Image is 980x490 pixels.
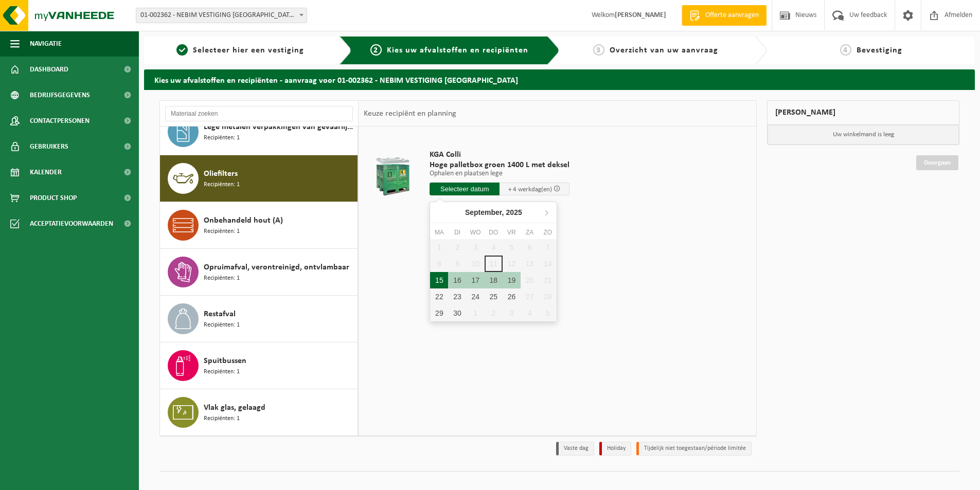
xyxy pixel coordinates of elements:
span: Spuitbussen [204,355,246,367]
span: Recipiënten: 1 [204,320,240,330]
span: Hoge palletbox groen 1400 L met deksel [430,160,569,170]
span: Product Shop [30,185,77,211]
div: do [485,227,503,238]
div: di [448,227,466,238]
a: Offerte aanvragen [682,5,767,26]
button: Onbehandeld hout (A) Recipiënten: 1 [160,202,358,249]
div: 30 [448,305,466,321]
button: Oliefilters Recipiënten: 1 [160,155,358,202]
button: Restafval Recipiënten: 1 [160,296,358,342]
span: Dashboard [30,57,68,82]
div: vr [503,227,521,238]
i: 2025 [506,209,522,216]
span: 1 [176,44,188,56]
span: Lege metalen verpakkingen van gevaarlijke stoffen [204,121,355,133]
span: 3 [593,44,604,56]
button: Opruimafval, verontreinigd, ontvlambaar Recipiënten: 1 [160,249,358,296]
span: Acceptatievoorwaarden [30,211,113,237]
span: Bevestiging [857,46,902,55]
div: wo [467,227,485,238]
input: Materiaal zoeken [165,106,353,121]
span: 01-002362 - NEBIM VESTIGING GENT - MARIAKERKE [136,8,307,23]
div: 23 [448,288,466,305]
span: Offerte aanvragen [703,10,761,21]
strong: [PERSON_NAME] [615,11,666,19]
div: zo [539,227,557,238]
span: Bedrijfsgegevens [30,82,90,108]
button: Vlak glas, gelaagd Recipiënten: 1 [160,389,358,435]
div: 2 [485,305,503,321]
div: 19 [503,272,521,288]
span: 2 [370,44,382,56]
div: 18 [485,272,503,288]
div: 15 [430,272,448,288]
li: Tijdelijk niet toegestaan/période limitée [636,442,752,456]
span: Selecteer hier een vestiging [193,46,304,55]
div: September, [461,204,526,221]
div: ma [430,227,448,238]
span: Recipiënten: 1 [204,414,240,424]
span: 4 [840,44,851,56]
div: za [521,227,539,238]
div: 16 [448,272,466,288]
span: Recipiënten: 1 [204,367,240,377]
h2: Kies uw afvalstoffen en recipiënten - aanvraag voor 01-002362 - NEBIM VESTIGING [GEOGRAPHIC_DATA] [144,69,975,89]
span: Recipiënten: 1 [204,180,240,190]
p: Uw winkelmand is leeg [768,125,959,144]
span: Gebruikers [30,134,68,159]
div: 29 [430,305,448,321]
span: Opruimafval, verontreinigd, ontvlambaar [204,261,349,274]
span: Contactpersonen [30,108,90,134]
a: Doorgaan [916,155,958,170]
input: Selecteer datum [430,183,500,195]
a: 1Selecteer hier een vestiging [149,44,331,57]
span: Recipiënten: 1 [204,133,240,143]
div: Keuze recipiënt en planning [359,101,461,126]
span: Oliefilters [204,168,238,180]
button: Lege metalen verpakkingen van gevaarlijke stoffen Recipiënten: 1 [160,108,358,155]
div: 17 [467,272,485,288]
span: KGA Colli [430,150,569,160]
div: 26 [503,288,521,305]
div: 1 [467,305,485,321]
div: 25 [485,288,503,305]
span: Overzicht van uw aanvraag [610,46,718,55]
span: Kalender [30,159,62,185]
span: Kies uw afvalstoffen en recipiënten [387,46,528,55]
div: [PERSON_NAME] [767,100,959,125]
span: Vlak glas, gelaagd [204,402,265,414]
li: Vaste dag [556,442,594,456]
span: + 4 werkdag(en) [508,186,552,193]
span: Restafval [204,308,236,320]
div: 22 [430,288,448,305]
span: Navigatie [30,31,62,57]
span: Recipiënten: 1 [204,227,240,237]
button: Spuitbussen Recipiënten: 1 [160,342,358,389]
span: Recipiënten: 1 [204,274,240,283]
div: 3 [503,305,521,321]
span: 01-002362 - NEBIM VESTIGING GENT - MARIAKERKE [136,8,307,23]
span: Onbehandeld hout (A) [204,214,283,227]
p: Ophalen en plaatsen lege [430,170,569,177]
div: 24 [467,288,485,305]
li: Holiday [599,442,631,456]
